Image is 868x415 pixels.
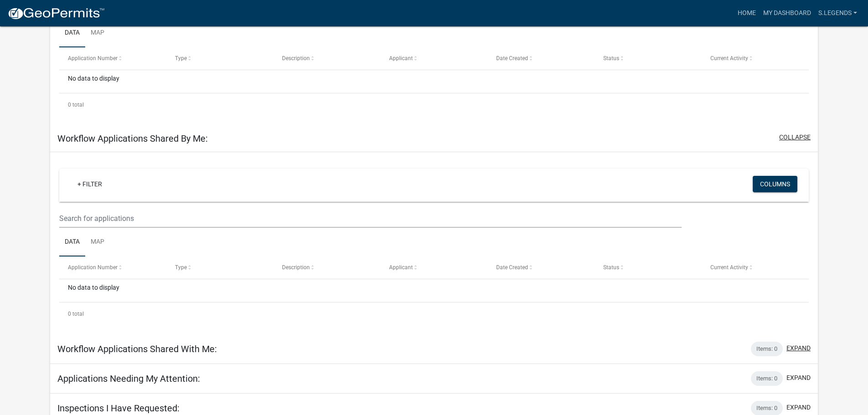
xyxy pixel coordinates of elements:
[70,176,109,192] a: + Filter
[786,403,811,412] button: expand
[57,133,208,144] h5: Workflow Applications Shared By Me:
[175,264,187,271] span: Type
[166,256,273,278] datatable-header-cell: Type
[779,133,811,142] button: collapse
[751,342,783,356] div: Items: 0
[753,176,797,192] button: Columns
[701,47,808,69] datatable-header-cell: Current Activity
[273,256,380,278] datatable-header-cell: Description
[59,209,681,228] input: Search for applications
[57,343,217,354] h5: Workflow Applications Shared With Me:
[175,55,187,61] span: Type
[59,256,166,278] datatable-header-cell: Application Number
[85,19,110,48] a: Map
[710,264,748,271] span: Current Activity
[594,256,701,278] datatable-header-cell: Status
[389,55,413,61] span: Applicant
[488,256,595,278] datatable-header-cell: Date Created
[50,152,818,334] div: collapse
[59,279,809,302] div: No data to display
[603,55,619,61] span: Status
[380,256,488,278] datatable-header-cell: Applicant
[59,19,85,48] a: Data
[389,264,413,271] span: Applicant
[68,55,118,61] span: Application Number
[282,55,310,61] span: Description
[751,371,783,386] div: Items: 0
[59,70,809,93] div: No data to display
[59,47,166,69] datatable-header-cell: Application Number
[603,264,619,271] span: Status
[166,47,273,69] datatable-header-cell: Type
[786,343,811,353] button: expand
[488,47,595,69] datatable-header-cell: Date Created
[815,5,861,22] a: S.Legends
[59,302,809,325] div: 0 total
[786,373,811,383] button: expand
[85,228,110,257] a: Map
[496,55,528,61] span: Date Created
[282,264,310,271] span: Description
[496,264,528,271] span: Date Created
[701,256,808,278] datatable-header-cell: Current Activity
[59,228,85,257] a: Data
[710,55,748,61] span: Current Activity
[273,47,380,69] datatable-header-cell: Description
[594,47,701,69] datatable-header-cell: Status
[380,47,488,69] datatable-header-cell: Applicant
[59,93,809,116] div: 0 total
[57,373,200,384] h5: Applications Needing My Attention:
[68,264,118,271] span: Application Number
[760,5,815,22] a: My Dashboard
[734,5,760,22] a: Home
[57,403,180,414] h5: Inspections I Have Requested:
